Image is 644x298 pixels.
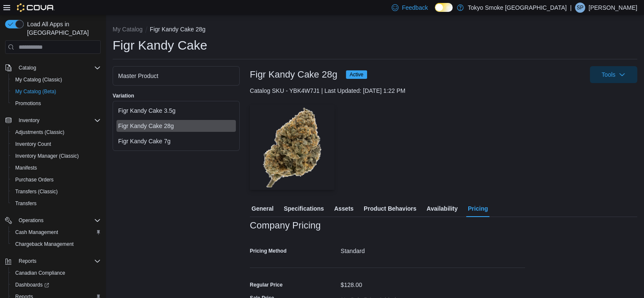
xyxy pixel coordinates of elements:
[12,163,40,173] a: Manifests
[19,64,36,71] span: Catalog
[24,20,101,37] span: Load All Apps in [GEOGRAPHIC_DATA]
[12,151,82,161] a: Inventory Manager (Classic)
[12,280,53,290] a: Dashboards
[15,100,41,107] span: Promotions
[8,150,104,162] button: Inventory Manager (Classic)
[341,244,525,254] div: Standard
[15,229,58,236] span: Cash Management
[113,92,134,99] label: Variation
[12,239,101,249] span: Chargeback Management
[15,200,36,207] span: Transfers
[118,72,234,80] div: Master Product
[15,115,101,125] span: Inventory
[468,3,567,13] p: Tokyo Smoke [GEOGRAPHIC_DATA]
[12,268,101,278] span: Canadian Compliance
[12,151,101,161] span: Inventory Manager (Classic)
[602,70,616,79] span: Tools
[341,278,362,288] div: $128.00
[15,129,64,136] span: Adjustments (Classic)
[250,70,337,80] h3: Figr Kandy Cake 28g
[113,37,207,54] h1: Figr Kandy Cake
[8,126,104,138] button: Adjustments (Classic)
[118,106,234,115] div: Figr Kandy Cake 3.5g
[118,122,234,130] div: Figr Kandy Cake 28g
[113,26,143,33] button: My Catalog
[2,255,104,267] button: Reports
[8,174,104,186] button: Purchase Orders
[12,127,68,137] a: Adjustments (Classic)
[250,281,282,288] div: Regular Price
[15,176,54,183] span: Purchase Orders
[19,217,44,224] span: Operations
[15,256,101,266] span: Reports
[8,74,104,86] button: My Catalog (Classic)
[15,63,101,73] span: Catalog
[12,227,61,237] a: Cash Management
[2,62,104,74] button: Catalog
[8,267,104,279] button: Canadian Compliance
[8,97,104,109] button: Promotions
[15,241,74,248] span: Chargeback Management
[284,200,324,217] span: Specifications
[402,3,428,12] span: Feedback
[364,200,416,217] span: Product Behaviors
[250,86,637,95] div: Catalog SKU - YBK4W7J1 | Last Updated: [DATE] 1:22 PM
[575,3,585,13] div: Sara Pascal
[15,141,51,148] span: Inventory Count
[8,186,104,198] button: Transfers (Classic)
[19,258,36,265] span: Reports
[15,63,39,73] button: Catalog
[8,162,104,174] button: Manifests
[334,200,354,217] span: Assets
[426,200,457,217] span: Availability
[8,226,104,238] button: Cash Management
[350,71,364,78] span: Active
[12,187,101,197] span: Transfers (Classic)
[12,139,55,149] a: Inventory Count
[250,248,287,254] label: Pricing Method
[12,163,101,173] span: Manifests
[12,127,101,137] span: Adjustments (Classic)
[12,198,101,209] span: Transfers
[113,25,637,35] nav: An example of EuiBreadcrumbs
[346,70,368,79] span: Active
[590,66,637,83] button: Tools
[15,256,40,266] button: Reports
[17,3,55,12] img: Cova
[577,3,583,13] span: SP
[12,187,61,197] a: Transfers (Classic)
[12,280,101,290] span: Dashboards
[15,76,62,83] span: My Catalog (Classic)
[12,227,101,237] span: Cash Management
[12,139,101,149] span: Inventory Count
[12,86,60,97] a: My Catalog (Beta)
[570,3,572,13] p: |
[15,153,79,159] span: Inventory Manager (Classic)
[15,215,47,226] button: Operations
[250,220,321,231] h3: Company Pricing
[252,200,274,217] span: General
[12,239,77,249] a: Chargeback Management
[12,175,57,185] a: Purchase Orders
[8,238,104,250] button: Chargeback Management
[8,279,104,291] a: Dashboards
[12,75,66,85] a: My Catalog (Classic)
[468,200,488,217] span: Pricing
[589,3,637,13] p: [PERSON_NAME]
[250,105,334,190] img: Image for Figr Kandy Cake 28g
[19,117,39,124] span: Inventory
[15,115,43,125] button: Inventory
[8,138,104,150] button: Inventory Count
[15,270,65,276] span: Canadian Compliance
[12,86,101,97] span: My Catalog (Beta)
[12,98,101,109] span: Promotions
[12,98,44,109] a: Promotions
[15,164,37,171] span: Manifests
[2,114,104,126] button: Inventory
[435,3,453,12] input: Dark Mode
[12,268,69,278] a: Canadian Compliance
[12,75,101,85] span: My Catalog (Classic)
[12,198,40,209] a: Transfers
[150,26,206,33] button: Figr Kandy Cake 28g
